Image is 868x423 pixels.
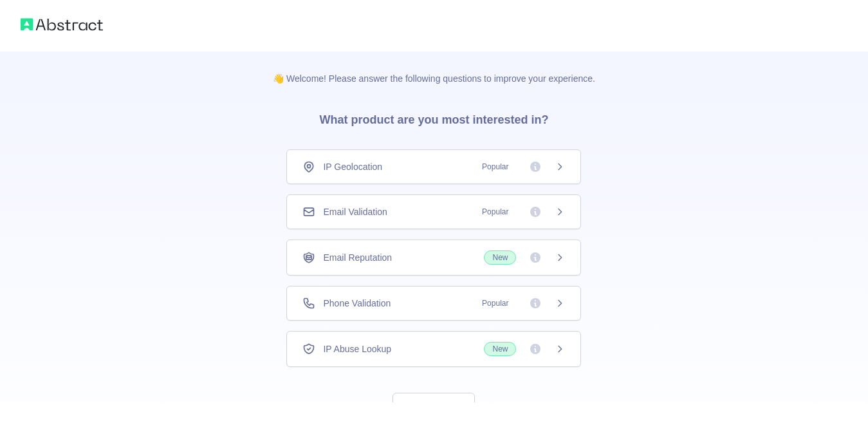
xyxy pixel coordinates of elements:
[474,160,516,173] span: Popular
[484,342,516,356] span: New
[474,205,516,218] span: Popular
[299,85,569,149] h3: What product are you most interested in?
[323,251,392,264] span: Email Reputation
[323,297,391,310] span: Phone Validation
[474,297,516,310] span: Popular
[392,393,475,422] button: See more
[252,52,616,85] p: 👋 Welcome! Please answer the following questions to improve your experience.
[323,205,387,218] span: Email Validation
[21,15,103,33] img: Abstract logo
[323,343,391,355] span: IP Abuse Lookup
[484,250,516,265] span: New
[323,160,382,173] span: IP Geolocation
